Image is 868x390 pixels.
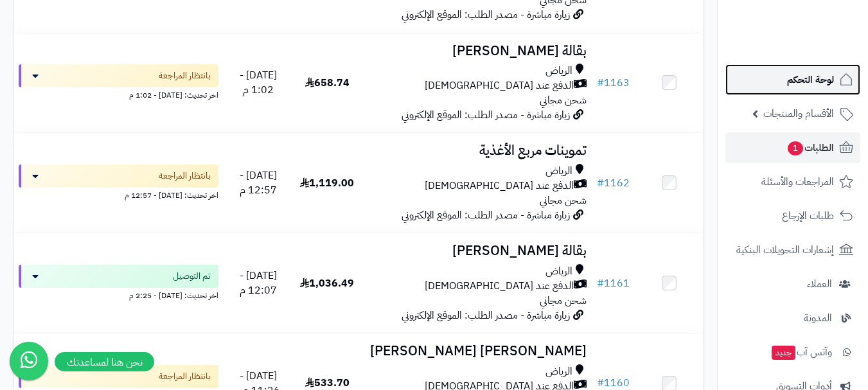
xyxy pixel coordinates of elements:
a: المراجعات والأسئلة [725,166,860,197]
span: بانتظار المراجعة [159,69,211,82]
h3: تموينات مربع الأغذية [367,143,587,158]
a: طلبات الإرجاع [725,200,860,231]
div: اخر تحديث: [DATE] - 1:02 م [19,87,218,101]
span: 1 [787,141,804,156]
span: العملاء [807,275,832,293]
span: [DATE] - 12:07 م [240,268,277,298]
span: 1,036.49 [300,276,354,291]
a: إشعارات التحويلات البنكية [725,235,860,265]
span: الرياض [545,264,572,279]
a: الطلبات1 [725,132,860,163]
a: #1163 [597,75,630,91]
span: زيارة مباشرة - مصدر الطلب: الموقع الإلكتروني [402,308,570,323]
span: # [597,75,604,91]
a: المدونة [725,303,860,333]
span: زيارة مباشرة - مصدر الطلب: الموقع الإلكتروني [402,7,570,22]
span: وآتس آب [770,343,832,361]
span: 658.74 [305,75,350,91]
div: اخر تحديث: [DATE] - 2:25 م [19,288,218,301]
a: #1161 [597,276,630,291]
span: شحن مجاني [540,193,587,208]
span: شحن مجاني [540,293,587,308]
span: [DATE] - 1:02 م [240,67,277,98]
span: # [597,276,604,291]
span: لوحة التحكم [787,71,834,89]
span: الرياض [545,364,572,379]
span: زيارة مباشرة - مصدر الطلب: الموقع الإلكتروني [402,107,570,123]
span: الدفع عند [DEMOGRAPHIC_DATA] [425,179,574,193]
span: 1,119.00 [300,175,354,191]
span: الرياض [545,164,572,179]
span: الرياض [545,64,572,78]
a: #1162 [597,175,630,191]
span: بانتظار المراجعة [159,370,211,383]
a: وآتس آبجديد [725,337,860,368]
span: طلبات الإرجاع [782,207,834,225]
span: المدونة [804,309,832,327]
a: العملاء [725,269,860,299]
a: لوحة التحكم [725,64,860,95]
div: اخر تحديث: [DATE] - 12:57 م [19,188,218,201]
span: الأقسام والمنتجات [763,105,834,123]
span: # [597,175,604,191]
span: تم التوصيل [173,270,211,283]
span: شحن مجاني [540,93,587,108]
span: بانتظار المراجعة [159,170,211,182]
img: logo-2.png [781,15,856,42]
span: جديد [772,346,795,360]
span: الدفع عند [DEMOGRAPHIC_DATA] [425,78,574,93]
span: إشعارات التحويلات البنكية [736,241,834,259]
h3: [PERSON_NAME] [PERSON_NAME] [367,344,587,359]
span: الدفع عند [DEMOGRAPHIC_DATA] [425,279,574,294]
span: المراجعات والأسئلة [761,173,834,191]
span: [DATE] - 12:57 م [240,168,277,198]
h3: بقالة [PERSON_NAME] [367,44,587,58]
span: زيارة مباشرة - مصدر الطلب: الموقع الإلكتروني [402,208,570,223]
h3: بقالة [PERSON_NAME] [367,244,587,258]
span: الطلبات [786,139,834,157]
